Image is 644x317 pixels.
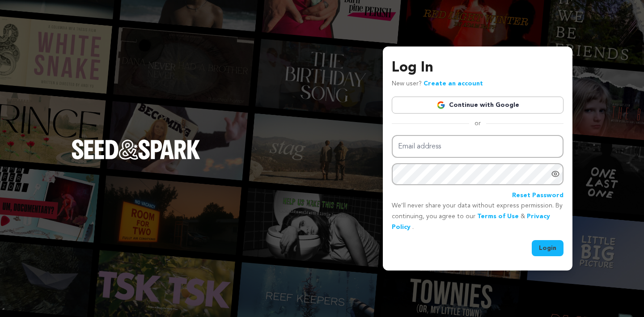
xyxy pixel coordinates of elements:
a: Terms of Use [477,213,519,220]
a: Reset Password [512,190,563,201]
p: We’ll never share your data without express permission. By continuing, you agree to our & . [392,201,563,232]
span: or [469,119,486,128]
a: Create an account [424,80,483,87]
button: Login [532,240,563,256]
img: Seed&Spark Logo [72,139,200,159]
p: New user? [392,79,483,89]
a: Seed&Spark Homepage [72,139,200,177]
a: Privacy Policy [392,213,550,230]
input: Email address [392,135,563,158]
h3: Log In [392,57,563,79]
a: Show password as plain text. Warning: this will display your password on the screen. [551,169,560,178]
a: Continue with Google [392,97,563,114]
img: Google logo [436,101,445,110]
